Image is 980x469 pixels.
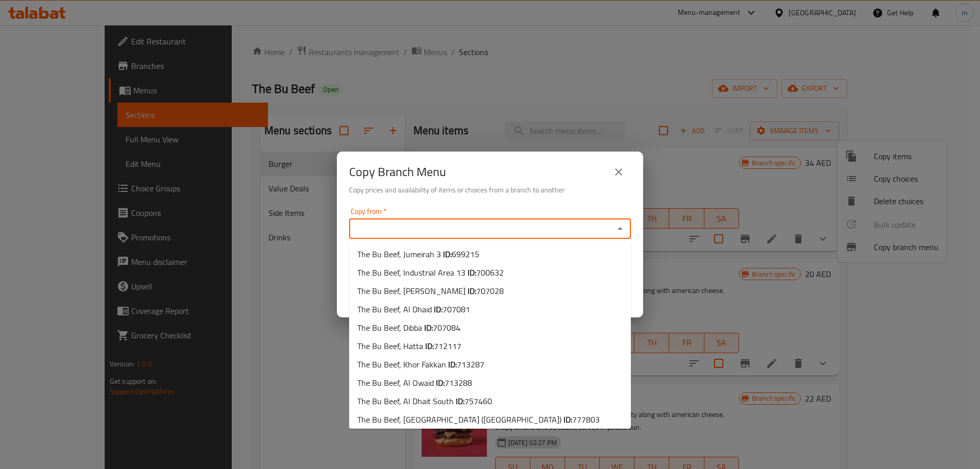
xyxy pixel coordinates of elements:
[357,413,600,426] span: The Bu Beef, [GEOGRAPHIC_DATA] ([GEOGRAPHIC_DATA])
[357,358,484,371] span: The Bu Beef, Khor Fakkan
[457,357,484,372] span: 713287
[425,338,434,354] b: ID:
[357,322,460,334] span: The Bu Beef, Dibba
[357,266,504,279] span: The Bu Beef, Industrial Area 13
[433,320,460,335] span: 707084
[468,265,476,280] b: ID:
[606,160,631,184] button: close
[468,283,476,299] b: ID:
[456,393,464,409] b: ID:
[476,265,504,280] span: 700632
[434,338,461,354] span: 712117
[476,283,504,299] span: 707028
[572,412,600,427] span: 777803
[357,303,470,315] span: The Bu Beef, Al Dhaid
[445,375,472,390] span: 713288
[464,393,492,409] span: 757460
[443,246,452,262] b: ID:
[357,340,461,352] span: The Bu Beef, Hatta
[443,302,470,317] span: 707081
[357,395,492,407] span: The Bu Beef, Al Dhait South
[357,285,504,297] span: The Bu Beef, [PERSON_NAME]
[563,412,572,427] b: ID:
[357,248,479,260] span: The Bu Beef, Jumeirah 3
[613,221,627,236] button: Close
[452,246,479,262] span: 699215
[349,184,631,195] h6: Copy prices and availability of items or choices from a branch to another
[436,375,445,390] b: ID:
[357,377,472,389] span: The Bu Beef, Al Owaid
[434,302,443,317] b: ID:
[349,164,446,180] h2: Copy Branch Menu
[448,357,457,372] b: ID:
[424,320,433,335] b: ID:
